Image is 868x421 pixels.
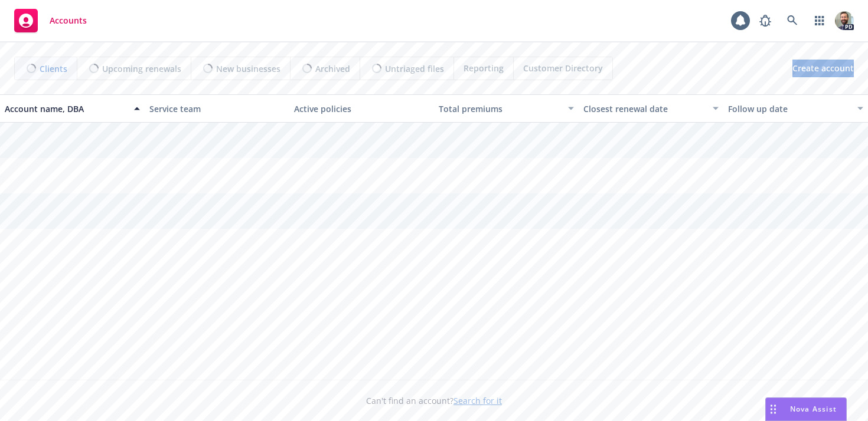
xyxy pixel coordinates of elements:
button: Active policies [289,94,434,123]
div: Follow up date [728,103,850,115]
span: Untriaged files [385,63,444,75]
div: Closest renewal date [583,103,706,115]
span: New businesses [216,63,280,75]
div: Active policies [294,103,429,115]
span: Upcoming renewals [102,63,181,75]
span: Customer Directory [523,62,603,74]
a: Switch app [808,9,831,32]
span: Archived [315,63,350,75]
button: Service team [145,94,289,123]
button: Closest renewal date [579,94,723,123]
span: Reporting [464,62,504,74]
div: Total premiums [439,103,561,115]
a: Search for it [453,395,502,406]
span: Can't find an account? [366,394,502,407]
img: photo [835,11,854,30]
button: Follow up date [723,94,868,123]
span: Clients [40,63,67,75]
div: Service team [149,103,285,115]
div: Account name, DBA [5,103,127,115]
button: Total premiums [434,94,579,123]
div: Drag to move [766,398,781,420]
a: Create account [792,60,854,77]
span: Nova Assist [790,404,837,414]
button: Nova Assist [765,397,847,421]
span: Create account [792,57,854,80]
a: Report a Bug [753,9,777,32]
a: Accounts [9,4,92,37]
a: Search [781,9,804,32]
span: Accounts [50,16,87,25]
